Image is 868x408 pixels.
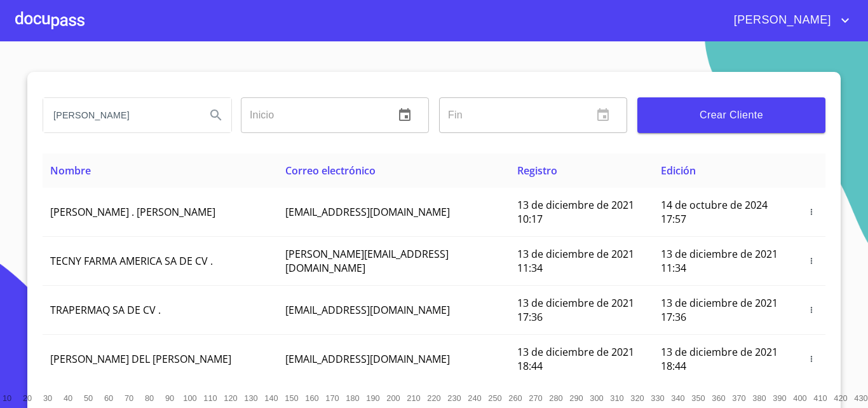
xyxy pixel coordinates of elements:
[637,97,825,133] button: Crear Cliente
[549,393,562,403] span: 280
[285,393,298,403] span: 150
[854,393,867,403] span: 430
[508,393,522,403] span: 260
[125,393,133,403] span: 70
[661,247,778,275] span: 13 de diciembre de 2021 11:34
[43,98,196,132] input: search
[427,393,440,403] span: 220
[651,393,664,403] span: 330
[285,247,449,275] span: [PERSON_NAME][EMAIL_ADDRESS][DOMAIN_NAME]
[590,393,603,403] span: 300
[50,352,231,366] span: [PERSON_NAME] DEL [PERSON_NAME]
[264,393,278,403] span: 140
[671,393,684,403] span: 340
[648,106,815,124] span: Crear Cliente
[305,393,318,403] span: 160
[224,393,237,403] span: 120
[517,345,634,373] span: 13 de diciembre de 2021 18:44
[43,393,52,403] span: 30
[447,393,461,403] span: 230
[517,296,634,324] span: 13 de diciembre de 2021 17:36
[712,393,725,403] span: 360
[285,303,450,317] span: [EMAIL_ADDRESS][DOMAIN_NAME]
[244,393,257,403] span: 130
[50,254,213,268] span: TECNY FARMA AMERICA SA DE CV .
[64,393,72,403] span: 40
[3,393,11,403] span: 10
[610,393,623,403] span: 310
[407,393,420,403] span: 210
[834,393,847,403] span: 420
[50,205,215,219] span: [PERSON_NAME] . [PERSON_NAME]
[724,10,853,31] button: account of current user
[183,393,196,403] span: 100
[793,393,806,403] span: 400
[386,393,400,403] span: 200
[285,164,376,178] span: Correo electrónico
[529,393,542,403] span: 270
[661,198,768,226] span: 14 de octubre de 2024 17:57
[691,393,705,403] span: 350
[104,393,113,403] span: 60
[569,393,583,403] span: 290
[50,303,161,317] span: TRAPERMAQ SA DE CV .
[285,352,450,366] span: [EMAIL_ADDRESS][DOMAIN_NAME]
[468,393,481,403] span: 240
[145,393,154,403] span: 80
[165,393,174,403] span: 90
[23,393,32,403] span: 20
[201,100,231,130] button: Search
[630,393,644,403] span: 320
[773,393,786,403] span: 390
[724,10,837,31] span: [PERSON_NAME]
[203,393,217,403] span: 110
[366,393,379,403] span: 190
[661,164,696,178] span: Edición
[813,393,827,403] span: 410
[517,198,634,226] span: 13 de diciembre de 2021 10:17
[285,205,450,219] span: [EMAIL_ADDRESS][DOMAIN_NAME]
[84,393,93,403] span: 50
[517,164,557,178] span: Registro
[325,393,339,403] span: 170
[50,164,91,178] span: Nombre
[752,393,766,403] span: 380
[732,393,745,403] span: 370
[346,393,359,403] span: 180
[661,296,778,324] span: 13 de diciembre de 2021 17:36
[488,393,501,403] span: 250
[517,247,634,275] span: 13 de diciembre de 2021 11:34
[661,345,778,373] span: 13 de diciembre de 2021 18:44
